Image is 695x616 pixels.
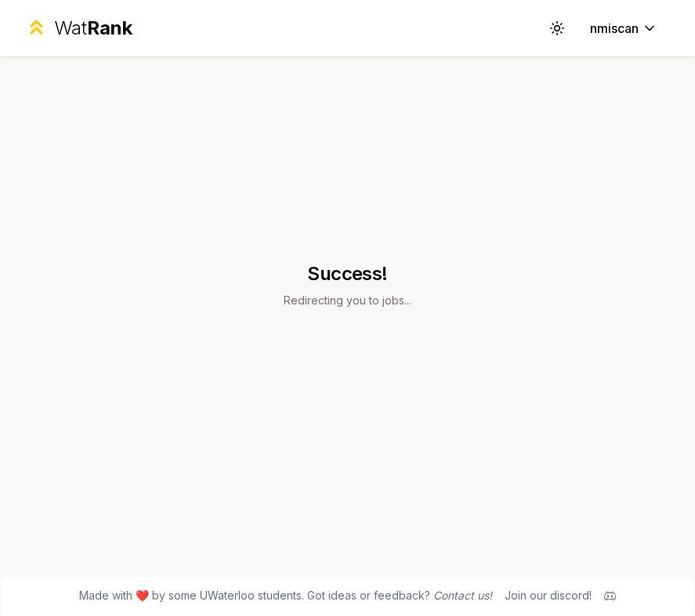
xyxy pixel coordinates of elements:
span: Rank [87,16,132,39]
span: Made with ❤️ by some UWaterloo students. Got ideas or feedback? [79,588,492,603]
button: nmiscan [577,14,670,42]
a: WatRank [25,16,132,41]
p: Redirecting you to jobs... [284,293,411,308]
div: Wat [54,16,132,41]
div: Join our discord! [505,588,592,603]
span: nmiscan [590,19,639,38]
h1: Success! [284,261,411,286]
a: Contact us! [433,589,492,602]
